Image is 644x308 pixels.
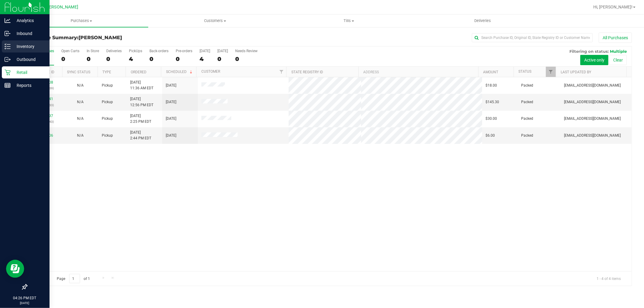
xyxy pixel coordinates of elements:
[77,116,84,121] span: Not Applicable
[166,116,176,122] span: [DATE]
[599,33,632,43] button: All Purchases
[592,274,626,283] span: 1 - 4 of 4 items
[486,83,497,88] span: $18.00
[235,56,258,62] div: 0
[472,33,593,42] input: Search Purchase ID, Original ID, State Registry ID or Customer Name...
[149,18,282,24] span: Customers
[5,30,11,37] inline-svg: Inbound
[176,56,192,62] div: 0
[166,133,176,138] span: [DATE]
[282,14,416,27] a: Tills
[61,49,79,53] div: Open Carts
[217,49,228,53] div: [DATE]
[11,43,47,50] p: Inventory
[291,70,323,74] a: State Registry ID
[609,55,627,65] button: Clear
[518,69,531,74] a: Status
[77,83,84,88] button: N/A
[521,83,533,88] span: Packed
[200,49,210,53] div: [DATE]
[27,35,228,40] h3: Purchase Summary:
[77,99,84,105] button: N/A
[6,260,24,278] iframe: Resource center
[466,18,499,24] span: Deliveries
[45,5,78,10] span: [PERSON_NAME]
[610,49,627,54] span: Multiple
[36,97,53,101] a: 12020041
[176,49,192,53] div: Pre-orders
[130,96,153,108] span: [DATE] 12:56 PM EDT
[52,274,95,283] span: Page of 1
[102,83,113,88] span: Pickup
[102,116,113,122] span: Pickup
[5,17,11,24] inline-svg: Analytics
[149,49,168,53] div: Back-orders
[106,49,122,53] div: Deliveries
[14,18,148,24] span: Purchases
[569,49,609,54] span: Filtering on status:
[77,133,84,138] button: N/A
[11,17,47,24] p: Analytics
[416,14,549,27] a: Deliveries
[77,100,84,104] span: Not Applicable
[564,116,621,122] span: [EMAIL_ADDRESS][DOMAIN_NAME]
[201,69,220,74] a: Customer
[77,116,84,122] button: N/A
[69,274,80,283] input: 1
[36,80,53,84] a: 12018608
[282,18,415,24] span: Tills
[5,56,11,62] inline-svg: Outbound
[36,133,53,138] a: 12020906
[11,69,47,76] p: Retail
[546,67,556,77] a: Filter
[130,80,153,91] span: [DATE] 11:36 AM EDT
[11,82,47,89] p: Reports
[564,83,621,88] span: [EMAIL_ADDRESS][DOMAIN_NAME]
[564,133,621,138] span: [EMAIL_ADDRESS][DOMAIN_NAME]
[106,56,122,62] div: 0
[166,99,176,105] span: [DATE]
[3,295,47,301] p: 04:26 PM EDT
[483,70,498,74] a: Amount
[77,133,84,138] span: Not Applicable
[561,70,591,74] a: Last Updated By
[580,55,608,65] button: Active only
[78,35,122,40] span: [PERSON_NAME]
[77,83,84,87] span: Not Applicable
[87,56,99,62] div: 0
[486,116,497,122] span: $30.00
[521,99,533,105] span: Packed
[131,70,146,74] a: Ordered
[276,67,286,77] a: Filter
[564,99,621,105] span: [EMAIL_ADDRESS][DOMAIN_NAME]
[148,14,282,27] a: Customers
[102,133,113,138] span: Pickup
[14,14,148,27] a: Purchases
[102,70,111,74] a: Type
[200,56,210,62] div: 4
[358,67,478,77] th: Address
[130,130,151,141] span: [DATE] 2:44 PM EDT
[67,70,90,74] a: Sync Status
[11,30,47,37] p: Inbound
[3,301,47,305] p: [DATE]
[36,114,53,118] a: 12020697
[102,99,113,105] span: Pickup
[87,49,99,53] div: In Store
[130,113,151,125] span: [DATE] 2:25 PM EDT
[129,56,142,62] div: 4
[61,56,79,62] div: 0
[593,5,633,9] span: Hi, [PERSON_NAME]!
[5,82,11,88] inline-svg: Reports
[486,133,495,138] span: $6.00
[149,56,168,62] div: 0
[129,49,142,53] div: PickUps
[166,83,176,88] span: [DATE]
[5,43,11,49] inline-svg: Inventory
[521,116,533,122] span: Packed
[235,49,258,53] div: Needs Review
[217,56,228,62] div: 0
[5,69,11,75] inline-svg: Retail
[521,133,533,138] span: Packed
[11,56,47,63] p: Outbound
